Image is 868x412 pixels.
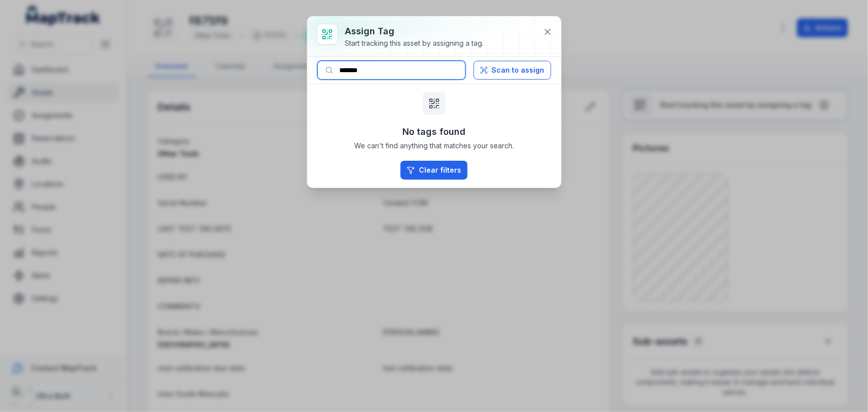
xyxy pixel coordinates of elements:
button: Scan to assign [474,61,551,80]
span: We can't find anything that matches your search. [354,141,514,151]
div: Start tracking this asset by assigning a tag. [345,38,484,48]
button: Clear filters [400,161,468,180]
h3: No tags found [402,125,466,139]
h3: Assign tag [345,24,484,38]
